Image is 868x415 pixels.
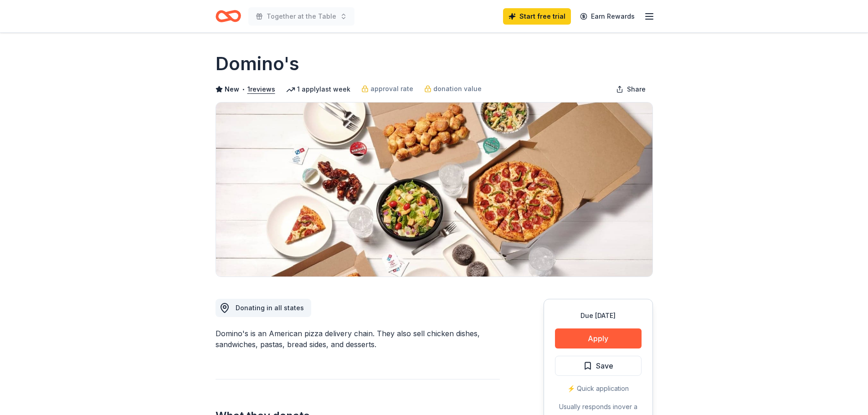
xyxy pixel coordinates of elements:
a: Home [216,5,241,27]
span: Share [627,84,646,95]
div: ⚡️ Quick application [555,383,642,394]
span: approval rate [370,83,413,94]
span: Save [596,360,613,372]
div: 1 apply last week [286,84,350,95]
a: approval rate [361,83,413,94]
div: Domino's is an American pizza delivery chain. They also sell chicken dishes, sandwiches, pastas, ... [216,328,500,350]
button: 1reviews [247,84,275,95]
span: Donating in all states [236,304,304,312]
a: Earn Rewards [575,8,640,25]
img: Image for Domino's [216,102,652,277]
span: • [241,86,245,93]
a: Start free trial [503,8,571,25]
span: donation value [433,83,482,94]
span: Together at the Table [267,11,336,22]
button: Save [555,356,642,376]
span: New [225,84,239,95]
a: donation value [424,83,482,94]
div: Due [DATE] [555,310,642,321]
button: Share [609,80,653,98]
h1: Domino's [216,51,299,77]
button: Apply [555,328,642,348]
button: Together at the Table [248,7,354,26]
